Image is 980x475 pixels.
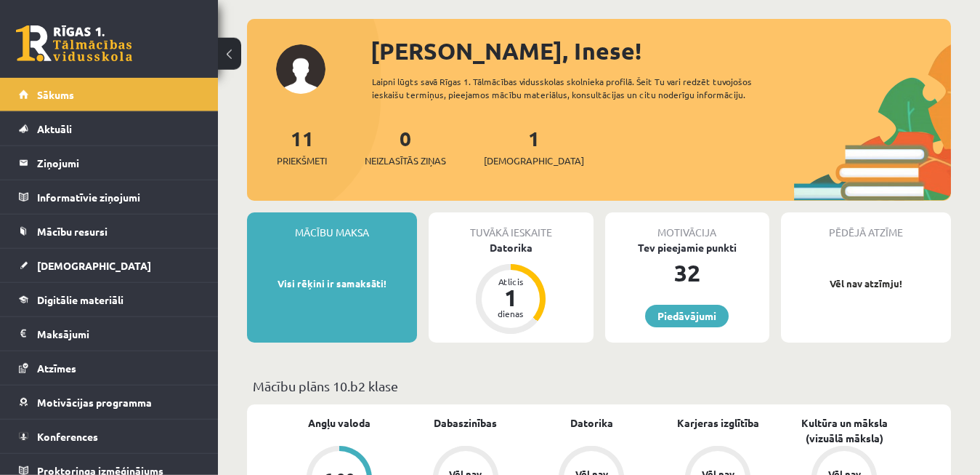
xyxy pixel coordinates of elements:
span: Konferences [37,430,98,443]
a: Mācību resursi [19,215,200,248]
div: Tuvākā ieskaite [429,212,593,240]
p: Visi rēķini ir samaksāti! [254,276,410,291]
div: Motivācija [605,212,769,240]
a: Karjeras izglītība [677,415,759,431]
a: Maksājumi [19,317,200,351]
legend: Informatīvie ziņojumi [37,180,200,214]
a: Konferences [19,420,200,453]
a: Dabaszinības [434,415,497,431]
a: Kultūra un māksla (vizuālā māksla) [781,415,907,446]
span: Atzīmes [37,362,76,375]
a: Motivācijas programma [19,386,200,419]
div: 1 [489,286,532,309]
div: Datorika [429,240,593,255]
a: Aktuāli [19,112,200,145]
div: [PERSON_NAME], Inese! [370,33,951,68]
a: Datorika Atlicis 1 dienas [429,240,593,336]
span: Mācību resursi [37,225,108,238]
span: Neizlasītās ziņas [365,153,446,168]
div: Laipni lūgts savā Rīgas 1. Tālmācības vidusskolas skolnieka profilā. Šeit Tu vari redzēt tuvojošo... [372,75,794,101]
a: Digitālie materiāli [19,283,200,316]
a: Angļu valoda [308,415,370,431]
span: [DEMOGRAPHIC_DATA] [37,259,151,272]
span: Sākums [37,88,74,101]
a: 1[DEMOGRAPHIC_DATA] [484,125,584,168]
a: Datorika [570,415,613,431]
div: dienas [489,309,532,318]
a: [DEMOGRAPHIC_DATA] [19,249,200,282]
span: Digitālie materiāli [37,293,123,306]
div: 32 [605,255,769,290]
p: Vēl nav atzīmju! [788,276,944,291]
legend: Maksājumi [37,317,200,351]
div: Atlicis [489,277,532,286]
span: [DEMOGRAPHIC_DATA] [484,153,584,168]
span: Priekšmeti [277,153,327,168]
a: Atzīmes [19,351,200,385]
a: 11Priekšmeti [277,125,327,168]
a: Rīgas 1. Tālmācības vidusskola [16,25,132,62]
a: Informatīvie ziņojumi [19,180,200,214]
p: Mācību plāns 10.b2 klase [253,376,945,396]
div: Mācību maksa [247,212,417,240]
span: Motivācijas programma [37,396,152,409]
a: Sākums [19,78,200,111]
span: Aktuāli [37,122,72,135]
legend: Ziņojumi [37,146,200,180]
a: 0Neizlasītās ziņas [365,125,446,168]
a: Piedāvājumi [645,305,729,327]
a: Ziņojumi [19,146,200,180]
div: Pēdējā atzīme [781,212,951,240]
div: Tev pieejamie punkti [605,240,769,255]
